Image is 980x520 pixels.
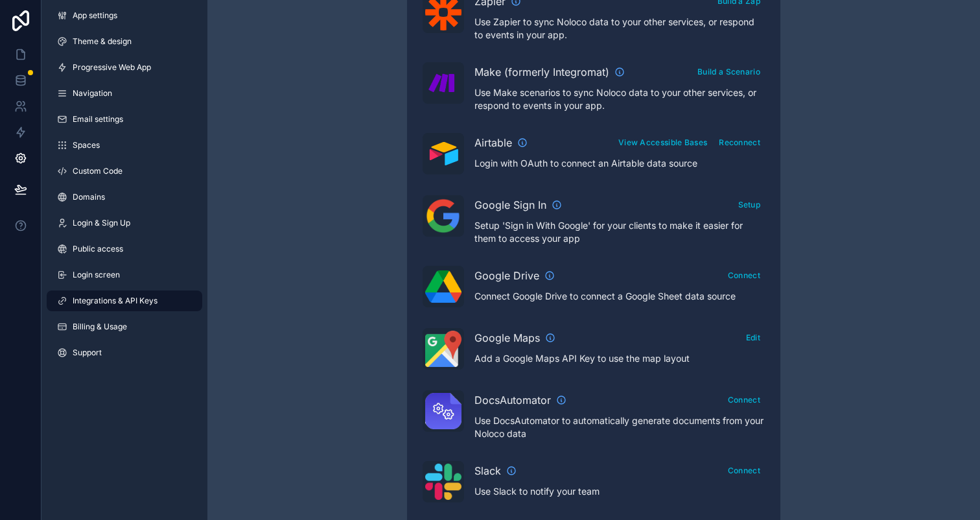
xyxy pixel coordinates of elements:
[47,239,202,259] a: Public access
[73,192,105,202] span: Domains
[47,342,202,363] a: Support
[474,392,551,408] span: DocsAutomator
[47,109,202,130] a: Email settings
[425,65,461,101] img: Make (formerly Integromat)
[734,195,765,214] button: Setup
[741,330,765,343] a: Edit
[425,270,461,303] img: Google Drive
[474,463,501,479] span: Slack
[73,244,123,254] span: Public access
[47,135,202,156] a: Spaces
[73,270,120,280] span: Login screen
[723,392,765,405] a: Connect
[47,83,202,104] a: Navigation
[474,219,765,245] p: Setup 'Sign in With Google' for your clients to make it easier for them to access your app
[425,331,461,367] img: Google Maps
[73,166,122,176] span: Custom Code
[47,265,202,285] a: Login screen
[474,330,540,346] span: Google Maps
[741,328,765,347] button: Edit
[734,197,765,210] a: Setup
[73,88,112,99] span: Navigation
[614,135,712,148] a: View Accessible Bases
[614,133,712,152] button: View Accessible Bases
[723,390,765,409] button: Connect
[73,62,151,73] span: Progressive Web App
[73,218,130,228] span: Login & Sign Up
[723,461,765,480] button: Connect
[73,36,132,47] span: Theme & design
[47,316,202,337] a: Billing & Usage
[723,266,765,285] button: Connect
[47,57,202,78] a: Progressive Web App
[474,268,539,283] span: Google Drive
[73,348,102,358] span: Support
[73,140,100,150] span: Spaces
[47,161,202,182] a: Custom Code
[73,296,157,306] span: Integrations & API Keys
[474,352,765,365] p: Add a Google Maps API Key to use the map layout
[425,142,461,166] img: Airtable
[474,485,765,498] p: Use Slack to notify your team
[714,135,765,148] a: Reconnect
[47,213,202,233] a: Login & Sign Up
[73,10,117,21] span: App settings
[425,198,461,234] img: Google Sign In
[474,16,765,41] p: Use Zapier to sync Noloco data to your other services, or respond to events in your app.
[425,464,461,500] img: Slack
[73,114,123,124] span: Email settings
[47,187,202,207] a: Domains
[47,31,202,52] a: Theme & design
[474,197,546,213] span: Google Sign In
[474,157,765,170] p: Login with OAuth to connect an Airtable data source
[474,414,765,440] p: Use DocsAutomator to automatically generate documents from your Noloco data
[693,64,765,77] a: Build a Scenario
[425,393,461,429] img: DocsAutomator
[723,463,765,476] a: Connect
[714,133,765,152] button: Reconnect
[474,64,609,80] span: Make (formerly Integromat)
[693,62,765,81] button: Build a Scenario
[723,268,765,281] a: Connect
[47,290,202,311] a: Integrations & API Keys
[474,290,765,303] p: Connect Google Drive to connect a Google Sheet data source
[73,322,127,332] span: Billing & Usage
[47,5,202,26] a: App settings
[474,86,765,112] p: Use Make scenarios to sync Noloco data to your other services, or respond to events in your app.
[474,135,512,150] span: Airtable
